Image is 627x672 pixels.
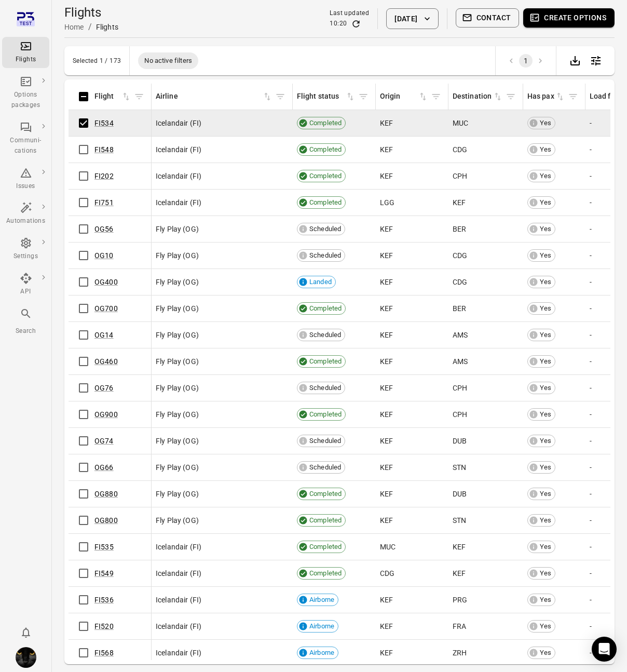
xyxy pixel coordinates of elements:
[272,89,288,104] span: Filter by airline
[306,224,345,234] span: Scheduled
[380,91,418,102] div: Origin
[306,463,345,473] span: Scheduled
[453,171,467,181] span: CPH
[380,383,393,393] span: KEF
[94,384,114,392] a: OG76
[380,515,393,526] span: KEF
[453,250,467,261] span: CDG
[456,8,520,28] button: Contact
[94,251,114,260] a: OG10
[536,622,555,631] span: Yes
[306,277,335,287] span: Landed
[94,91,131,102] span: Flight
[156,648,201,658] span: Icelandair (FI)
[453,383,467,393] span: CPH
[94,490,118,498] a: OG880
[306,569,345,579] span: Completed
[453,144,467,155] span: CDG
[156,144,201,155] span: Icelandair (FI)
[6,216,45,226] div: Automations
[351,19,361,29] button: Refresh data
[428,89,444,104] button: Filter by origin
[156,330,199,340] span: Fly Play (OG)
[156,303,199,314] span: Fly Play (OG)
[94,172,114,180] a: FI202
[380,250,393,261] span: KEF
[94,119,114,127] a: FI534
[156,515,199,526] span: Fly Play (OG)
[306,198,345,208] span: Completed
[64,23,84,31] a: Home
[536,277,555,287] span: Yes
[536,171,555,181] span: Yes
[380,436,393,446] span: KEF
[380,595,393,605] span: KEF
[380,356,393,367] span: KEF
[536,145,555,155] span: Yes
[156,277,199,287] span: Fly Play (OG)
[156,91,272,102] span: Airline
[306,357,345,367] span: Completed
[306,118,345,128] span: Completed
[330,8,369,19] div: Last updated
[453,356,468,367] span: AMS
[156,171,201,181] span: Icelandair (FI)
[94,543,114,551] a: FI535
[536,224,555,234] span: Yes
[64,4,118,21] h1: Flights
[527,91,555,102] div: Has pax
[156,462,199,473] span: Fly Play (OG)
[94,622,114,630] a: FI520
[380,648,393,658] span: KEF
[453,91,503,102] div: Sort by destination in ascending order
[536,383,555,393] span: Yes
[2,198,49,230] a: Automations
[453,224,466,234] span: BER
[504,54,548,68] nav: pagination navigation
[16,622,36,643] button: Notifications
[2,234,49,265] a: Settings
[380,409,393,420] span: KEF
[330,19,347,29] div: 10:20
[306,251,345,261] span: Scheduled
[380,303,393,314] span: KEF
[453,648,467,658] span: ZRH
[306,145,345,155] span: Completed
[503,89,519,104] span: Filter by destination
[592,637,617,662] div: Open Intercom Messenger
[380,144,393,155] span: KEF
[536,304,555,314] span: Yes
[536,648,555,658] span: Yes
[6,181,45,192] div: Issues
[94,198,114,207] a: FI751
[156,568,201,579] span: Icelandair (FI)
[306,516,345,526] span: Completed
[453,277,467,287] span: CDG
[96,22,118,32] div: Flights
[94,463,114,472] a: OG66
[565,89,581,104] button: Filter by has pax
[94,225,114,233] a: OG56
[386,8,438,29] button: [DATE]
[453,303,466,314] span: BER
[380,91,428,102] span: Origin
[94,145,114,154] a: FI548
[2,269,49,300] a: API
[306,410,345,420] span: Completed
[523,8,615,28] button: Create options
[297,91,356,102] span: Flight status
[453,621,466,631] span: FRA
[380,621,393,631] span: KEF
[156,91,262,102] div: Airline
[2,304,49,339] button: Search
[536,436,555,446] span: Yes
[380,489,393,499] span: KEF
[453,515,466,526] span: STN
[306,648,338,658] span: Airborne
[94,596,114,604] a: FI536
[536,516,555,526] span: Yes
[306,489,345,499] span: Completed
[536,118,555,128] span: Yes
